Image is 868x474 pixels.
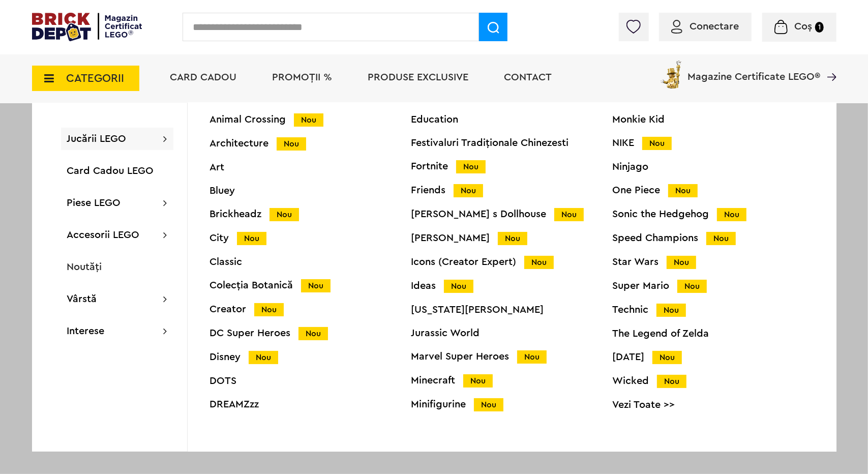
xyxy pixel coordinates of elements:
a: Contact [504,72,552,82]
a: Magazine Certificate LEGO® [821,58,836,69]
span: CATEGORII [67,73,125,84]
a: Conectare [671,21,739,32]
span: Magazine Certificate LEGO® [688,58,821,82]
span: Coș [794,21,812,32]
a: Card Cadou [170,72,237,82]
span: Conectare [690,21,739,32]
small: 1 [815,22,824,33]
a: PROMOȚII % [273,72,333,82]
a: Produse exclusive [368,72,469,82]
